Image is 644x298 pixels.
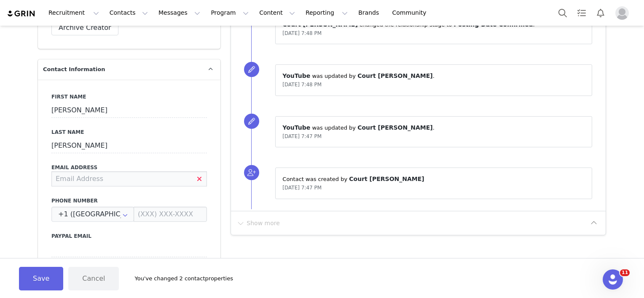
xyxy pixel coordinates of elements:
[68,267,119,290] button: Cancel
[51,197,207,205] label: Phone Number
[19,267,63,290] button: Save
[236,216,280,230] button: Show more
[610,6,637,20] button: Profile
[7,7,346,16] body: Rich Text Area. Press ALT-0 for help.
[603,269,623,290] iframe: Intercom live chat
[282,124,310,131] span: YouTube
[51,232,207,240] label: Paypal Email
[254,3,300,22] button: Content
[51,128,207,136] label: Last Name
[357,72,432,79] span: Court [PERSON_NAME]
[153,3,205,22] button: Messages
[51,93,207,101] label: First Name
[282,185,322,191] span: [DATE] 7:47 PM
[51,164,207,171] label: Email Address
[7,10,36,18] img: grin logo
[282,21,357,28] span: Court [PERSON_NAME]
[282,82,322,88] span: [DATE] 7:48 PM
[553,3,572,22] button: Search
[51,207,134,222] input: Country
[282,133,322,139] span: [DATE] 7:47 PM
[51,171,207,186] input: Email Address
[51,20,118,35] button: Archive Creator
[591,3,610,22] button: Notifications
[282,72,585,80] p: ⁨ ⁩ was updated by ⁨ ⁩.
[387,3,435,22] a: Community
[282,175,585,184] p: Contact was created by ⁨ ⁩
[282,30,322,36] span: [DATE] 7:48 PM
[572,3,591,22] a: Tasks
[454,21,533,28] span: Posting Date Confirmed
[206,3,254,22] button: Program
[43,3,104,22] button: Recruitment
[51,207,134,222] div: United States
[43,65,105,74] span: Contact Information
[353,3,386,22] a: Brands
[620,269,630,276] span: 11
[124,274,233,283] div: You've changed 2 contact
[357,124,432,131] span: Court [PERSON_NAME]
[615,6,629,20] img: placeholder-profile.jpg
[301,3,353,22] button: Reporting
[282,72,310,79] span: YouTube
[134,207,207,222] input: (XXX) XXX-XXXX
[349,176,424,182] span: Court [PERSON_NAME]
[282,123,585,132] p: ⁨ ⁩ was updated by ⁨ ⁩.
[105,3,153,22] button: Contacts
[205,274,233,283] span: properties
